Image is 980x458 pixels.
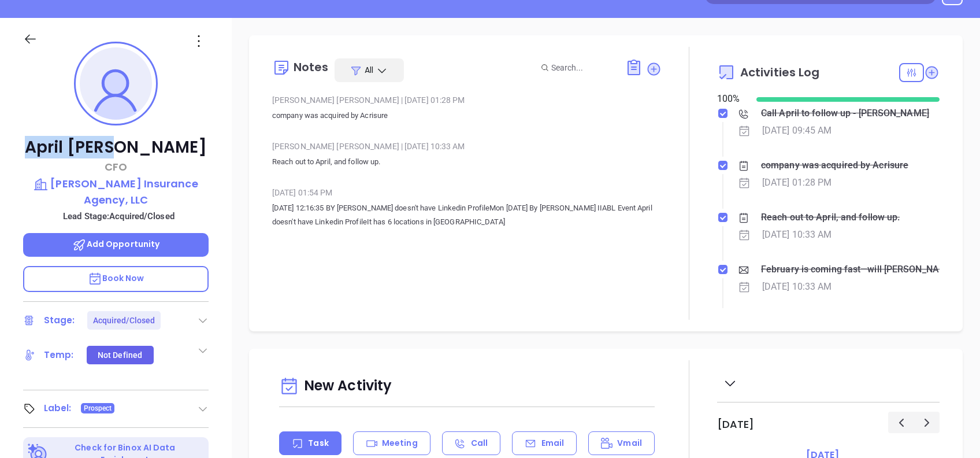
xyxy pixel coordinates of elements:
p: CFO [23,159,209,175]
span: | [401,95,403,105]
h2: [DATE] [717,418,754,431]
img: profile-user [80,47,152,120]
div: [PERSON_NAME] [PERSON_NAME] [DATE] 10:33 AM [272,138,662,155]
span: | [401,142,403,151]
span: Activities Log [740,67,819,78]
p: Meeting [382,437,418,449]
div: [DATE] 09:45 AM [762,122,832,139]
div: Not Defined [98,346,142,364]
div: February is coming fast—will [PERSON_NAME] Insurance Agency, LLC be compliant? [761,261,942,278]
div: [DATE] 10:33 AM [762,278,832,296]
div: company was acquired by Acrisure [761,157,908,174]
p: Task [308,437,328,449]
div: [DATE] 01:28 PM [762,174,832,191]
div: Temp: [44,346,74,364]
div: Notes [294,61,329,73]
div: Stage: [44,312,75,329]
div: [PERSON_NAME] [PERSON_NAME] [DATE] 01:28 PM [272,91,662,109]
input: Search... [551,61,612,74]
p: Vmail [617,437,642,449]
p: Lead Stage: Acquired/Closed [29,209,209,224]
p: [DATE] 12:16:35 BY [PERSON_NAME] doesn't have Linkedin ProfileMon [DATE] By [PERSON_NAME] IIABL E... [272,201,662,229]
div: Reach out to April, and follow up. [761,209,900,226]
span: Book Now [88,272,144,284]
span: Add Opportunity [72,238,160,250]
div: 100 % [717,92,743,106]
div: Call April to follow up - [PERSON_NAME] [761,105,929,122]
p: company was acquired by Acrisure [272,109,662,123]
span: Prospect [84,402,112,415]
button: Next day [914,412,940,433]
p: April [PERSON_NAME] [23,137,209,158]
div: Label: [44,400,72,417]
button: Previous day [888,412,914,433]
p: Email [541,437,565,449]
div: New Activity [279,372,655,401]
div: [DATE] 01:54 PM [272,184,662,201]
p: Reach out to April, and follow up. [272,155,662,169]
span: All [365,64,373,76]
a: [PERSON_NAME] Insurance Agency, LLC [23,176,209,208]
div: [DATE] 10:33 AM [762,226,832,243]
div: Acquired/Closed [93,311,155,330]
p: Call [471,437,488,449]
